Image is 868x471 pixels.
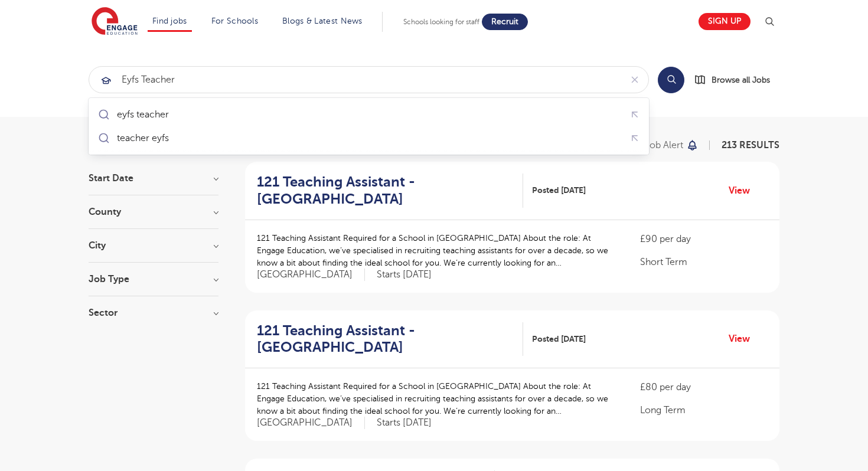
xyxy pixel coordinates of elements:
[257,232,616,269] p: 121 Teaching Assistant Required for a School in [GEOGRAPHIC_DATA] About the role: At Engage Educa...
[640,403,768,417] p: Long Term
[640,380,768,394] p: £80 per day
[257,322,514,356] h2: 121 Teaching Assistant - [GEOGRAPHIC_DATA]
[640,232,768,246] p: £90 per day
[712,73,770,87] span: Browse all Jobs
[89,274,218,284] h3: Job Type
[622,140,699,150] button: Save job alert
[89,207,218,217] h3: County
[377,417,432,429] p: Starts [DATE]
[89,308,218,318] h3: Sector
[626,106,644,124] button: Fill query with "eyfs teacher"
[699,13,750,30] a: Sign up
[532,184,586,197] span: Posted [DATE]
[621,67,648,93] button: Clear
[482,14,528,30] a: Recruit
[211,17,258,25] a: For Schools
[377,269,432,281] p: Starts [DATE]
[89,241,218,250] h3: City
[658,67,684,93] button: Search
[117,132,169,144] div: teacher eyfs
[89,174,218,183] h3: Start Date
[93,103,644,150] ul: Submit
[729,331,759,346] a: View
[722,140,779,151] span: 213 RESULTS
[257,174,514,208] h2: 121 Teaching Assistant - [GEOGRAPHIC_DATA]
[92,7,138,37] img: Engage Education
[282,17,363,25] a: Blogs & Latest News
[89,66,649,93] div: Submit
[403,18,479,26] span: Schools looking for staff
[152,17,187,25] a: Find jobs
[257,322,523,356] a: 121 Teaching Assistant - [GEOGRAPHIC_DATA]
[532,333,586,345] span: Posted [DATE]
[89,67,621,93] input: Submit
[257,174,523,208] a: 121 Teaching Assistant - [GEOGRAPHIC_DATA]
[117,109,169,120] div: eyfs teacher
[257,417,365,429] span: [GEOGRAPHIC_DATA]
[729,183,759,198] a: View
[257,269,365,281] span: [GEOGRAPHIC_DATA]
[622,140,683,150] p: Save job alert
[640,255,768,269] p: Short Term
[491,17,518,26] span: Recruit
[694,73,779,87] a: Browse all Jobs
[626,129,644,148] button: Fill query with "teacher eyfs"
[257,380,616,417] p: 121 Teaching Assistant Required for a School in [GEOGRAPHIC_DATA] About the role: At Engage Educa...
